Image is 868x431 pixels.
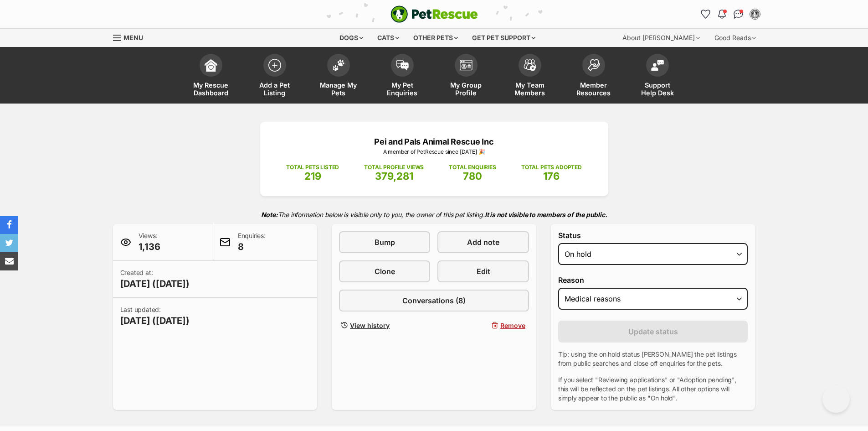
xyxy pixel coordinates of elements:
img: help-desk-icon-fdf02630f3aa405de69fd3d07c3f3aa587a6932b1a1747fa1d2bba05be0121f9.svg [651,60,664,71]
span: My Team Members [509,81,550,97]
button: Notifications [715,7,729,21]
p: TOTAL PROFILE VIEWS [364,163,424,171]
p: Enquiries: [238,231,266,253]
strong: Note: [261,211,278,218]
div: Get pet support [466,29,542,47]
p: TOTAL PETS ADOPTED [521,163,582,171]
p: Created at: [120,268,190,290]
span: [DATE] ([DATE]) [120,314,190,327]
a: Edit [437,260,529,282]
a: My Rescue Dashboard [179,49,243,104]
a: PetRescue [390,5,478,23]
p: Pei and Pals Animal Rescue Inc [274,135,595,148]
a: My Group Profile [434,49,498,104]
a: Member Resources [562,49,626,104]
span: 219 [304,170,321,182]
a: My Team Members [498,49,562,104]
label: Reason [558,276,748,284]
a: Add a Pet Listing [243,49,307,104]
div: Good Reads [708,29,762,47]
span: Member Resources [573,81,614,97]
p: Views: [139,231,160,253]
span: Add note [467,237,499,248]
a: My Pet Enquiries [370,49,434,104]
p: TOTAL ENQUIRIES [449,163,496,171]
p: Last updated: [120,305,190,327]
button: My account [748,7,762,21]
img: notifications-46538b983faf8c2785f20acdc204bb7945ddae34d4c08c2a6579f10ce5e182be.svg [718,10,725,19]
button: Remove [437,319,529,332]
a: Support Help Desk [626,49,689,104]
img: team-members-icon-5396bd8760b3fe7c0b43da4ab00e1e3bb1a5d9ba89233759b79545d2d3fc5d0d.svg [524,59,536,71]
span: Manage My Pets [318,81,359,97]
iframe: Help Scout Beacon - Open [822,385,850,413]
img: member-resources-icon-8e73f808a243e03378d46382f2149f9095a855e16c252ad45f914b54edf8863c.svg [587,59,600,71]
p: A member of PetRescue since [DATE] 🎉 [274,148,595,156]
a: Manage My Pets [307,49,370,104]
a: View history [339,319,430,332]
strong: It is not visible to members of the public. [485,211,607,218]
p: TOTAL PETS LISTED [286,163,339,171]
a: Add note [437,231,529,253]
ul: Account quick links [699,7,762,21]
span: Add a Pet Listing [254,81,295,97]
img: group-profile-icon-3fa3cf56718a62981997c0bc7e787c4b2cf8bcc04b72c1350f741eb67cf2f40e.svg [460,60,473,71]
div: Cats [371,29,406,47]
p: If you select "Reviewing applications" or "Adoption pending", this will be reflected on the pet l... [558,375,748,403]
a: Bump [339,231,430,253]
span: Bump [375,237,395,248]
span: 176 [543,170,560,182]
img: add-pet-listing-icon-0afa8454b4691262ce3f59096e99ab1cd57d4a30225e0717b998d2c9b9846f56.svg [268,59,281,72]
span: Remove [500,321,525,330]
span: My Pet Enquiries [382,81,423,97]
span: Conversations (8) [402,295,466,306]
span: My Rescue Dashboard [190,81,231,97]
span: 8 [238,240,266,253]
a: Conversations [731,7,746,21]
a: Conversations (8) [339,290,529,312]
span: View history [350,321,390,330]
span: Update status [628,326,678,337]
img: Lorraine Saunders profile pic [750,10,760,19]
span: [DATE] ([DATE]) [120,277,190,290]
span: Edit [477,266,490,277]
a: Menu [113,29,149,45]
span: Support Help Desk [637,81,678,97]
span: Clone [375,266,395,277]
a: Clone [339,260,430,282]
img: chat-41dd97257d64d25036548639549fe6c8038ab92f7586957e7f3b1b290dea8141.svg [734,10,743,19]
span: Menu [123,34,143,42]
span: 1,136 [139,240,160,253]
button: Update status [558,321,748,343]
div: About [PERSON_NAME] [616,29,706,47]
span: My Group Profile [446,81,487,97]
div: Other pets [407,29,464,47]
p: The information below is visible only to you, the owner of this pet listing. [113,205,755,224]
span: 780 [463,170,482,182]
span: 379,281 [375,170,413,182]
div: Dogs [333,29,370,47]
a: Favourites [699,7,713,21]
img: dashboard-icon-eb2f2d2d3e046f16d808141f083e7271f6b2e854fb5c12c21221c1fb7104beca.svg [205,59,217,72]
p: Tip: using the on hold status [PERSON_NAME] the pet listings from public searches and close off e... [558,350,748,368]
label: Status [558,231,748,239]
img: logo-e224e6f780fb5917bec1dbf3a21bbac754714ae5b6737aabdf751b685950b380.svg [390,5,478,23]
img: pet-enquiries-icon-7e3ad2cf08bfb03b45e93fb7055b45f3efa6380592205ae92323e6603595dc1f.svg [396,60,409,70]
img: manage-my-pets-icon-02211641906a0b7f246fdf0571729dbe1e7629f14944591b6c1af311fb30b64b.svg [332,59,345,71]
